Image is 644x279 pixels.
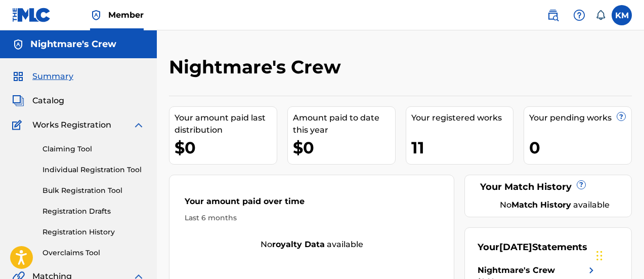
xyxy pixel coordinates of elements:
[617,112,625,121] span: ?
[490,199,619,211] div: No available
[543,5,563,25] a: Public Search
[293,136,395,159] div: $0
[12,8,51,22] img: MLC Logo
[108,9,144,21] span: Member
[175,112,277,136] div: Your amount paid last distribution
[30,38,116,50] h5: Nightmare's Crew
[612,5,632,25] div: User Menu
[12,119,25,131] img: Works Registration
[169,238,454,251] div: No available
[569,5,589,25] div: Help
[499,242,532,253] span: [DATE]
[42,227,145,237] a: Registration History
[12,95,64,107] a: CatalogCatalog
[577,181,585,189] span: ?
[42,185,145,196] a: Bulk Registration Tool
[42,248,145,258] a: Overclaims Tool
[511,200,571,210] strong: Match History
[272,240,325,249] strong: royalty data
[595,10,606,20] div: Notifications
[596,241,603,271] div: Drag
[185,195,439,213] div: Your amount paid over time
[169,56,346,78] h2: Nightmare's Crew
[42,206,145,217] a: Registration Drafts
[133,119,145,131] img: expand
[478,241,587,254] div: Your Statements
[12,38,24,51] img: Accounts
[42,144,145,154] a: Claiming Tool
[12,70,24,83] img: Summary
[573,9,585,21] img: help
[90,9,102,21] img: Top Rightsholder
[593,230,644,279] iframe: Chat Widget
[185,213,439,223] div: Last 6 months
[616,157,644,239] iframe: Resource Center
[32,70,73,83] span: Summary
[12,95,24,107] img: Catalog
[411,136,513,159] div: 11
[293,112,395,136] div: Amount paid to date this year
[478,264,555,276] div: Nightmare's Crew
[529,136,631,159] div: 0
[32,95,64,107] span: Catalog
[478,180,619,194] div: Your Match History
[547,9,559,21] img: search
[529,112,631,124] div: Your pending works
[175,136,277,159] div: $0
[585,264,597,276] img: right chevron icon
[42,165,145,175] a: Individual Registration Tool
[32,119,111,131] span: Works Registration
[411,112,513,124] div: Your registered works
[12,70,73,83] a: SummarySummary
